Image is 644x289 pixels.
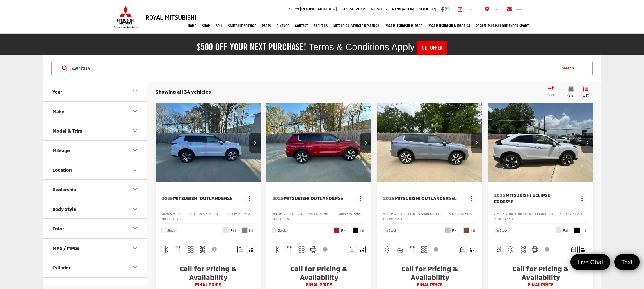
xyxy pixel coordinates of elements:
[43,160,148,179] button: LocationLocation
[171,217,181,220] span: OT45-J
[579,86,593,98] button: List View
[237,246,245,253] button: Comments
[542,243,552,255] button: View Disclaimer
[131,88,138,95] div: Year
[556,227,561,233] span: White Diamond
[547,93,554,97] span: Sort
[164,229,175,232] span: In Stock
[282,217,291,220] span: OT45-I
[185,19,199,33] a: Home
[417,41,447,55] a: Get Offer
[471,228,476,233] span: Int.
[563,228,570,233] span: Ext.
[284,195,338,201] span: Mitsubishi Outlander
[581,133,593,153] button: Next image
[145,14,196,20] h3: Royal Mitsubishi
[249,228,255,233] span: Int.
[43,219,148,238] button: ColorColor
[470,247,474,252] i: Window Sticker
[383,212,389,216] span: VIN:
[223,227,229,233] span: White Diamond
[155,103,261,183] div: 2025 Mitsubishi Outlander SE 0
[492,8,497,11] span: Map
[389,212,443,216] span: [US_VEHICLE_IDENTIFICATION_NUMBER]
[570,254,610,270] a: Live Chat
[473,19,531,33] a: 2024 Mitsubishi Outlander SPORT
[249,247,253,252] i: Window Sticker
[458,212,472,216] span: SZ023634
[161,282,255,288] span: FINAL PRICE
[395,195,449,201] span: Mitsubishi Outlander
[481,6,501,12] a: Map
[52,245,79,251] div: MPG / MPGe
[52,206,76,212] div: Body Style
[266,103,372,183] img: 2025 Mitsubishi Outlander SE
[52,265,71,270] div: Cylinder
[581,247,585,252] i: Window Sticker
[385,229,396,232] span: In Stock
[310,246,317,253] img: Android Auto
[392,7,401,11] span: Parts
[341,228,348,233] span: Ext.
[289,7,299,11] span: Sales
[155,103,261,183] a: 2025 Mitsubishi Outlander SE2025 Mitsubishi Outlander SE2025 Mitsubishi Outlander SE2025 Mitsubis...
[377,103,483,183] a: 2025 Mitsubishi Outlander SEL2025 Mitsubishi Outlander SEL2025 Mitsubishi Outlander SEL2025 Mitsu...
[488,103,594,183] div: 2025 Mitsubishi Eclipse Cross SE 0
[245,193,255,204] button: Actions
[507,246,515,253] img: Bluetooth®
[230,228,237,233] span: Ext.
[52,226,64,231] div: Color
[460,247,465,252] img: Comments
[574,258,606,266] span: Live Chat
[471,196,472,201] span: dropdown dots
[353,227,358,233] span: Black
[459,246,467,253] button: Comments
[272,195,350,202] a: 2025Mitsubishi OutlanderSE
[520,246,527,253] img: 4WD/AWD
[286,246,293,253] img: Remote Start
[570,246,578,253] button: Comments
[242,227,248,233] span: Light Gray
[131,244,138,251] div: MPG / MPGe
[43,199,148,218] button: Body StyleBody Style
[43,82,148,101] button: YearYear
[383,217,392,220] span: Model:
[409,246,416,253] img: Remote Start
[396,246,404,253] img: Heated Steering Wheel
[384,246,392,253] img: Bluetooth®
[175,246,182,253] img: Remote Start
[494,217,503,220] span: Model:
[495,246,502,253] img: Adaptive Cruise Control
[334,227,340,233] span: Red Diamond
[488,103,594,183] img: 2025 Mitsubishi Eclipse Cross SE
[466,193,476,204] button: Actions
[330,19,382,33] a: Mitsubishi Vehicle Research
[350,247,354,252] img: Comments
[227,195,232,201] span: SE
[355,7,389,11] span: [PHONE_NUMBER]
[453,6,479,12] a: Service
[382,19,425,33] a: 2024 Mitsubishi Mirage
[392,217,404,220] span: OT45-M
[272,217,282,220] span: Model:
[452,228,459,233] span: Ext.
[499,212,554,216] span: [US_VEHICLE_IDENTIFICATION_NUMBER]
[249,133,261,153] button: Next image
[358,246,366,253] button: Window Sticker
[360,196,361,201] span: dropdown dots
[494,192,571,205] a: 2025Mitsubishi Eclipse CrossSE
[43,141,148,160] button: MileageMileage
[210,243,220,255] button: View Disclaimer
[614,254,640,270] a: Text
[463,227,469,233] span: Brick Brown
[236,212,250,216] span: SZ019342
[377,103,483,183] div: 2025 Mitsubishi Outlander SEL 0
[52,148,70,153] div: Mileage
[131,166,138,173] div: Location
[43,180,148,199] button: DealershipDealership
[494,192,506,198] span: 2025
[113,6,139,29] img: Mitsubishi
[383,195,395,201] span: 2025
[52,167,72,173] div: Location
[341,7,353,11] span: Service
